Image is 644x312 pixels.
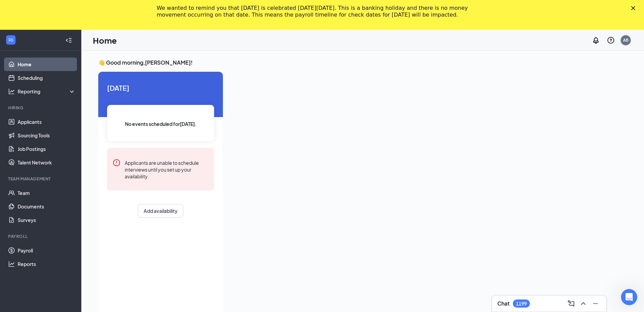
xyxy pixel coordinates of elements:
[566,298,577,309] button: ComposeMessage
[125,159,209,180] div: Applicants are unable to schedule interviews until you set up your availability.
[18,142,76,156] a: Job Postings
[516,301,527,307] div: 1199
[18,71,76,85] a: Scheduling
[578,298,589,309] button: ChevronUp
[8,88,15,95] svg: Analysis
[621,289,637,305] iframe: Intercom live chat
[18,213,76,227] a: Surveys
[18,88,76,95] div: Reporting
[18,58,76,71] a: Home
[592,36,600,44] svg: Notifications
[607,36,615,44] svg: QuestionInfo
[107,83,214,93] span: [DATE]
[8,233,74,239] div: Payroll
[18,200,76,213] a: Documents
[579,299,587,308] svg: ChevronUp
[18,129,76,142] a: Sourcing Tools
[18,244,76,257] a: Payroll
[567,299,575,308] svg: ComposeMessage
[7,37,14,43] svg: WorkstreamLogo
[590,298,601,309] button: Minimize
[623,37,628,43] div: AB
[8,176,74,182] div: Team Management
[93,35,117,46] h1: Home
[18,156,76,169] a: Talent Network
[18,186,76,200] a: Team
[631,6,638,10] div: Close
[65,37,72,44] svg: Collapse
[125,120,196,128] span: No events scheduled for [DATE] .
[112,159,121,167] svg: Error
[18,257,76,271] a: Reports
[138,204,183,218] button: Add availability
[497,300,510,307] h3: Chat
[8,105,74,111] div: Hiring
[591,299,600,308] svg: Minimize
[18,115,76,129] a: Applicants
[157,5,477,18] div: We wanted to remind you that [DATE] is celebrated [DATE][DATE]. This is a banking holiday and the...
[98,59,608,66] h3: 👋 Good morning, [PERSON_NAME] !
